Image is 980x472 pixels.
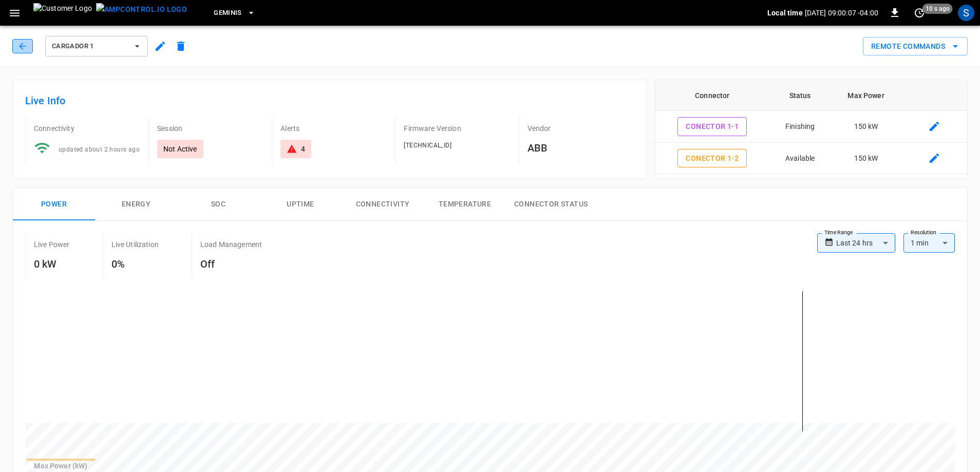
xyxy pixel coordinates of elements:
button: Uptime [259,188,342,221]
button: Conector 1-2 [677,149,747,168]
p: Alerts [280,123,387,134]
button: Connector Status [506,188,596,221]
p: Load Management [200,239,262,250]
h6: Off [200,256,262,272]
td: Finishing [769,174,831,206]
p: Firmware Version [404,123,510,134]
td: 150 kW [831,174,901,206]
div: 4 [301,144,305,154]
div: Last 24 hrs [836,233,895,253]
div: remote commands options [863,37,968,56]
button: Cargador 1 [45,36,148,56]
span: Geminis [214,7,242,19]
p: Session [157,123,263,134]
div: profile-icon [958,5,974,21]
label: Time Range [824,229,853,237]
button: Energy [95,188,177,221]
td: 150 kW [831,143,901,175]
p: Live Power [34,239,70,250]
th: Status [769,80,831,111]
img: Customer Logo [33,3,92,23]
h6: Live Info [25,92,634,109]
p: Not Active [163,144,197,154]
button: Remote Commands [863,37,968,56]
p: Local time [767,8,803,18]
p: Live Utilization [111,239,159,250]
h6: 0 kW [34,256,70,272]
span: updated about 2 hours ago [59,146,140,153]
button: Conector 1-1 [677,117,747,136]
td: 150 kW [831,111,901,143]
td: Available [769,143,831,175]
button: SOC [177,188,259,221]
span: [TECHNICAL_ID] [404,142,451,149]
p: Connectivity [34,123,140,134]
button: Connectivity [342,188,424,221]
table: connector table [655,80,967,237]
img: ampcontrol.io logo [96,3,187,16]
p: [DATE] 09:00:07 -04:00 [805,8,878,18]
h6: ABB [527,140,634,156]
button: Temperature [424,188,506,221]
h6: 0% [111,256,159,272]
span: Cargador 1 [52,41,128,52]
td: Finishing [769,111,831,143]
button: Geminis [210,3,259,23]
th: Max Power [831,80,901,111]
p: Vendor [527,123,634,134]
button: set refresh interval [911,5,928,21]
div: 1 min [903,233,955,253]
button: Power [13,188,95,221]
span: 10 s ago [922,4,953,14]
label: Resolution [911,229,936,237]
th: Connector [655,80,769,111]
